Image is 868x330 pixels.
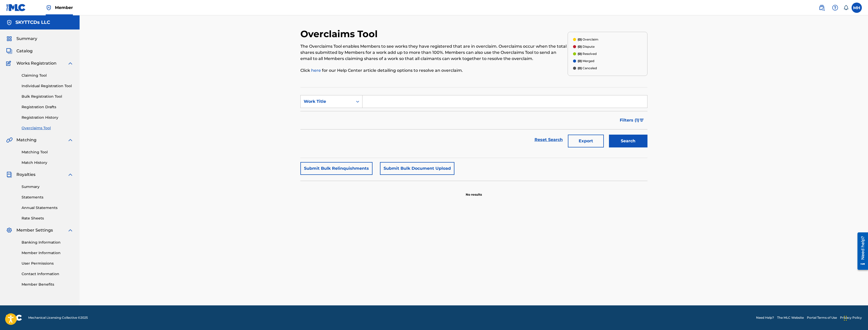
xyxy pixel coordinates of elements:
[22,115,73,120] a: Registration History
[300,28,380,40] h2: Overclaims Tool
[22,216,73,221] a: Rate Sheets
[22,104,73,110] a: Registration Drafts
[22,250,73,256] a: Member Information
[844,311,847,326] div: Drag
[832,5,838,11] img: help
[22,195,73,200] a: Statements
[16,172,35,178] span: Royalties
[6,4,26,11] img: MLC Logo
[817,3,827,13] a: Public Search
[67,227,73,233] img: expand
[300,67,568,74] p: Click for our Help Center article detailing options to resolve an overclaim.
[67,172,73,178] img: expand
[22,149,73,155] a: Matching Tool
[777,315,804,320] a: The MLC Website
[6,315,22,321] img: logo
[16,137,36,143] span: Matching
[300,162,373,175] button: Submit Bulk Relinquishments
[22,271,73,277] a: Contact Information
[854,230,868,272] iframe: Resource Center
[6,137,13,143] img: Matching
[578,52,582,56] span: (0)
[300,43,568,62] p: The Overclaims Tool enables Members to see works they have registered that are in overclaim. Over...
[55,5,73,11] span: Member
[67,137,73,143] img: expand
[819,5,825,11] img: search
[756,315,774,320] a: Need Help?
[16,36,37,42] span: Summary
[620,117,639,123] span: Filters ( 1 )
[830,3,840,13] div: Help
[15,19,50,25] h5: SKYTTCDs LLC
[852,3,862,13] div: User Menu
[22,94,73,99] a: Bulk Registration Tool
[532,134,565,145] a: Reset Search
[6,48,12,54] img: Catalog
[617,114,647,127] button: Filters (1)
[6,60,13,66] img: Works Registration
[22,184,73,189] a: Summary
[578,37,582,41] span: (0)
[578,52,597,56] p: Resolved
[609,135,647,147] button: Search
[578,66,597,71] p: Canceled
[22,73,73,78] a: Claiming Tool
[843,5,848,10] div: Notifications
[578,37,598,42] p: Overclaim
[6,48,33,54] a: CatalogCatalog
[840,315,862,320] a: Privacy Policy
[16,60,56,66] span: Works Registration
[578,45,582,48] span: (0)
[304,98,350,105] div: Work Title
[22,282,73,287] a: Member Benefits
[6,36,37,42] a: SummarySummary
[16,48,33,54] span: Catalog
[6,172,12,178] img: Royalties
[6,19,12,26] img: Accounts
[67,60,73,66] img: expand
[380,162,454,175] button: Submit Bulk Document Upload
[842,305,868,330] iframe: Chat Widget
[16,227,53,233] span: Member Settings
[22,125,73,131] a: Overclaims Tool
[28,315,88,320] span: Mechanical Licensing Collective © 2025
[578,44,595,49] p: Dispute
[22,261,73,266] a: User Permissions
[22,205,73,211] a: Annual Statements
[300,95,647,150] form: Search Form
[6,36,12,42] img: Summary
[640,119,644,122] img: filter
[46,5,52,11] img: Top Rightsholder
[311,68,322,73] a: here
[568,135,604,147] button: Export
[22,160,73,165] a: Match History
[807,315,837,320] a: Portal Terms of Use
[578,59,594,63] p: Merged
[22,83,73,89] a: Individual Registration Tool
[22,240,73,245] a: Banking Information
[6,227,12,233] img: Member Settings
[578,59,582,63] span: (0)
[578,66,582,70] span: (0)
[466,186,482,197] p: No results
